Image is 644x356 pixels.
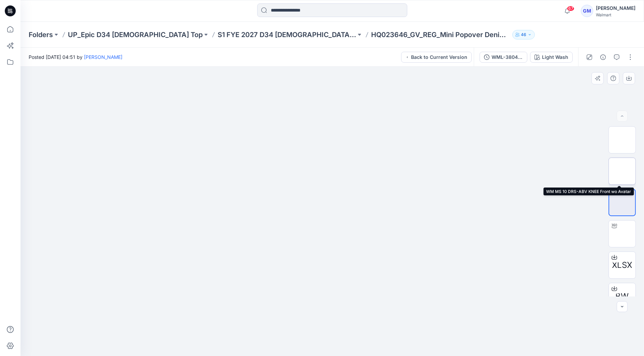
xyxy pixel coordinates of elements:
[542,53,568,61] div: Light Wash
[581,5,593,17] div: GM
[29,53,122,61] span: Posted [DATE] 04:51 by
[218,30,356,39] a: S1 FYE 2027 D34 [DEMOGRAPHIC_DATA] Tops
[84,54,122,60] a: [PERSON_NAME]
[401,52,472,63] button: Back to Current Version
[616,290,629,303] span: BW
[596,4,635,12] div: [PERSON_NAME]
[567,6,574,11] span: 67
[512,30,535,39] button: 46
[521,31,526,38] p: 46
[530,52,573,63] button: Light Wash
[29,30,53,39] a: Folders
[68,30,203,39] a: UP_Epic D34 [DEMOGRAPHIC_DATA] Top
[371,30,510,39] p: HQ023646_GV_REG_Mini Popover Denim Dress
[492,53,523,61] div: WML-3804-2026 Mini Popover Denim Dress_Full Colorway
[596,12,635,17] div: Walmart
[480,52,527,63] button: WML-3804-2026 Mini Popover Denim Dress_Full Colorway
[598,52,609,63] button: Details
[612,259,632,271] span: XLSX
